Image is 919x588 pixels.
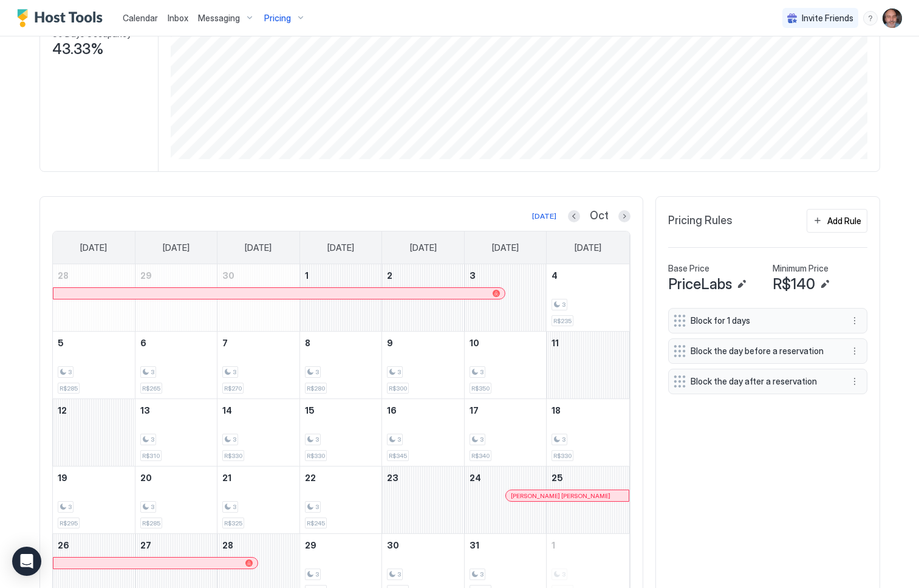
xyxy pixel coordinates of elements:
[168,13,188,23] span: Inbox
[68,368,72,376] span: 3
[397,436,401,443] span: 3
[552,270,558,281] span: 4
[300,467,382,489] a: October 22, 2025
[562,436,565,443] span: 3
[140,270,152,281] span: 29
[12,547,41,576] div: Open Intercom Messenger
[299,264,382,332] td: October 1, 2025
[398,231,449,264] a: Thursday
[58,405,67,415] span: 12
[327,242,354,253] span: [DATE]
[562,231,613,264] a: Saturday
[217,467,299,489] a: October 21, 2025
[465,534,547,556] a: October 31, 2025
[315,231,366,264] a: Wednesday
[168,12,188,24] a: Inbox
[847,374,862,389] button: More options
[382,399,465,467] td: October 16, 2025
[58,540,69,550] span: 26
[53,264,135,332] td: September 28, 2025
[470,405,479,415] span: 17
[222,405,232,415] span: 14
[135,399,217,422] a: October 13, 2025
[163,242,190,253] span: [DATE]
[387,338,393,348] span: 9
[847,313,862,328] div: menu
[233,231,284,264] a: Tuesday
[464,467,547,534] td: October 24, 2025
[217,467,300,534] td: October 21, 2025
[547,332,629,399] td: October 11, 2025
[530,209,558,224] button: [DATE]
[547,399,629,467] td: October 18, 2025
[217,332,299,354] a: October 7, 2025
[470,338,479,348] span: 10
[135,467,217,534] td: October 20, 2025
[233,436,236,443] span: 3
[773,275,815,293] span: R$140
[52,40,104,58] span: 43.33%
[222,473,231,483] span: 21
[142,519,160,527] span: R$285
[224,519,242,527] span: R$325
[382,264,464,287] a: October 2, 2025
[547,264,629,287] a: October 4, 2025
[470,473,481,483] span: 24
[410,242,437,253] span: [DATE]
[307,519,325,527] span: R$245
[382,399,464,422] a: October 16, 2025
[151,503,154,511] span: 3
[299,332,382,399] td: October 8, 2025
[492,242,519,253] span: [DATE]
[470,270,476,281] span: 3
[68,231,119,264] a: Sunday
[307,385,325,392] span: R$280
[58,473,67,483] span: 19
[397,570,401,578] span: 3
[691,346,835,357] span: Block the day before a reservation
[471,452,490,460] span: R$340
[532,211,556,222] div: [DATE]
[299,399,382,467] td: October 15, 2025
[135,264,217,287] a: September 29, 2025
[217,264,299,287] a: September 30, 2025
[668,275,732,293] span: PriceLabs
[142,452,160,460] span: R$310
[151,436,154,443] span: 3
[847,374,862,389] div: menu
[233,368,236,376] span: 3
[382,467,465,534] td: October 23, 2025
[315,368,319,376] span: 3
[142,385,160,392] span: R$265
[547,534,629,556] a: November 1, 2025
[547,467,629,489] a: October 25, 2025
[863,11,878,26] div: menu
[847,344,862,358] div: menu
[552,540,555,550] span: 1
[123,12,158,24] a: Calendar
[668,263,709,274] span: Base Price
[222,338,228,348] span: 7
[80,242,107,253] span: [DATE]
[553,452,572,460] span: R$330
[224,452,242,460] span: R$330
[305,540,316,550] span: 29
[389,452,407,460] span: R$345
[382,467,464,489] a: October 23, 2025
[773,263,828,274] span: Minimum Price
[471,385,490,392] span: R$350
[480,436,483,443] span: 3
[668,214,733,228] span: Pricing Rules
[233,503,236,511] span: 3
[387,405,397,415] span: 16
[464,264,547,332] td: October 3, 2025
[17,9,108,27] div: Host Tools Logo
[847,344,862,358] button: More options
[480,368,483,376] span: 3
[307,452,325,460] span: R$330
[60,519,78,527] span: R$295
[470,540,479,550] span: 31
[465,399,547,422] a: October 17, 2025
[300,399,382,422] a: October 15, 2025
[562,301,565,309] span: 3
